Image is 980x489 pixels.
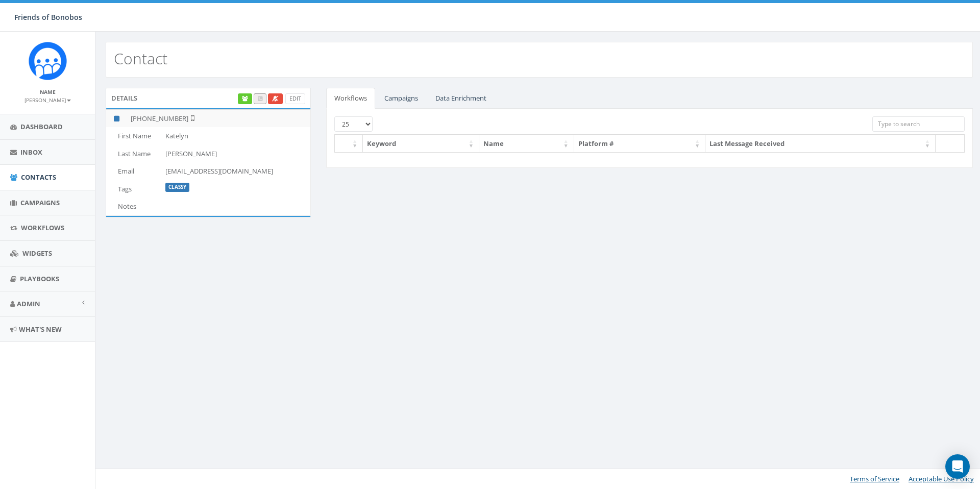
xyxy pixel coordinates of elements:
[17,299,40,308] span: Admin
[238,93,252,104] a: Enrich Contact
[188,114,194,122] i: Not Validated
[285,93,305,104] a: Edit
[268,93,283,104] a: Opt Out Contact
[258,94,262,102] span: Call this contact by routing a call through the phone number listed in your profile.
[872,116,965,132] input: Type to search
[427,88,495,109] a: Data Enrichment
[114,115,119,122] i: This phone number is subscribed and will receive texts.
[850,474,899,483] a: Terms of Service
[479,135,574,153] th: Name
[705,135,936,153] th: Last Message Received
[106,88,311,108] div: Details
[909,474,974,483] a: Acceptable Use Policy
[945,454,970,479] div: Open Intercom Messenger
[376,88,426,109] a: Campaigns
[40,88,56,95] small: Name
[22,249,52,258] span: Widgets
[106,127,161,145] td: First Name
[24,96,71,104] small: [PERSON_NAME]
[21,223,64,232] span: Workflows
[106,198,161,215] td: Notes
[114,50,167,67] h2: Contact
[24,95,71,104] a: [PERSON_NAME]
[21,173,56,182] span: Contacts
[29,42,67,80] img: Rally_Corp_Icon.png
[106,162,161,180] td: Email
[20,274,59,283] span: Playbooks
[20,148,42,157] span: Inbox
[20,198,60,207] span: Campaigns
[326,88,375,109] a: Workflows
[14,12,82,22] span: Friends of Bonobos
[574,135,706,153] th: Platform #
[106,145,161,163] td: Last Name
[106,180,161,198] td: Tags
[363,135,479,153] th: Keyword
[165,183,189,192] label: classy
[19,325,62,334] span: What's New
[161,145,310,163] td: [PERSON_NAME]
[20,122,63,131] span: Dashboard
[161,127,310,145] td: Katelyn
[161,162,310,180] td: [EMAIL_ADDRESS][DOMAIN_NAME]
[127,109,310,127] td: [PHONE_NUMBER]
